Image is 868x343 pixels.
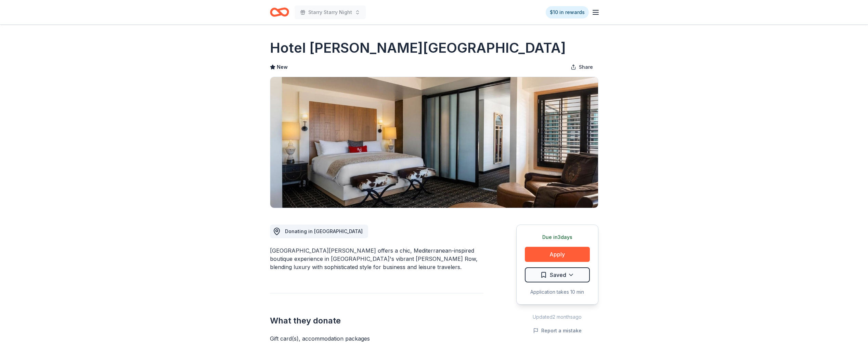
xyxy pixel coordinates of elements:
div: [GEOGRAPHIC_DATA][PERSON_NAME] offers a chic, Mediterranean-inspired boutique experience in [GEOG... [270,246,483,271]
span: Starry Starry Night [308,8,352,16]
button: Report a mistake [533,327,582,335]
h1: Hotel [PERSON_NAME][GEOGRAPHIC_DATA] [270,38,566,58]
div: Updated 2 months ago [516,313,598,321]
div: Due in 3 days [525,233,590,241]
span: Saved [550,270,566,279]
span: New [277,63,288,71]
div: Gift card(s), accommodation packages [270,334,483,343]
button: Apply [525,247,590,262]
button: Saved [525,267,590,282]
button: Starry Starry Night [295,5,366,19]
a: Home [270,4,289,20]
a: $10 in rewards [546,6,589,18]
span: Donating in [GEOGRAPHIC_DATA] [285,228,363,234]
div: Application takes 10 min [525,288,590,296]
button: Share [565,60,598,74]
h2: What they donate [270,315,483,326]
img: Image for Hotel Valencia Santana Row [270,77,598,208]
span: Share [579,63,593,71]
